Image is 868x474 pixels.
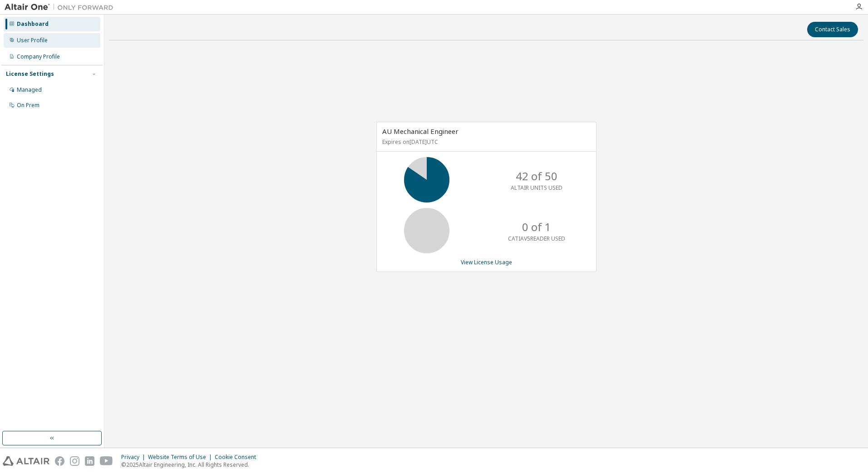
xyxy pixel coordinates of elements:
[17,86,42,94] div: Managed
[382,138,588,146] p: Expires on [DATE] UTC
[85,456,94,466] img: linkedin.svg
[100,456,113,466] img: youtube.svg
[17,102,39,109] div: On Prem
[6,70,54,78] div: License Settings
[461,258,512,266] a: View License Usage
[121,454,148,461] div: Privacy
[70,456,79,466] img: instagram.svg
[382,127,459,136] span: AU Mechanical Engineer
[17,37,48,44] div: User Profile
[55,456,64,466] img: facebook.svg
[522,219,551,235] p: 0 of 1
[5,3,118,12] img: Altair One
[17,53,60,60] div: Company Profile
[17,20,49,28] div: Dashboard
[148,454,215,461] div: Website Terms of Use
[516,168,557,184] p: 42 of 50
[121,461,261,469] p: © 2025 Altair Engineering, Inc. All Rights Reserved.
[511,184,562,192] p: ALTAIR UNITS USED
[807,22,858,37] button: Contact Sales
[3,456,49,466] img: altair_logo.svg
[508,235,565,242] p: CATIAV5READER USED
[215,454,261,461] div: Cookie Consent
